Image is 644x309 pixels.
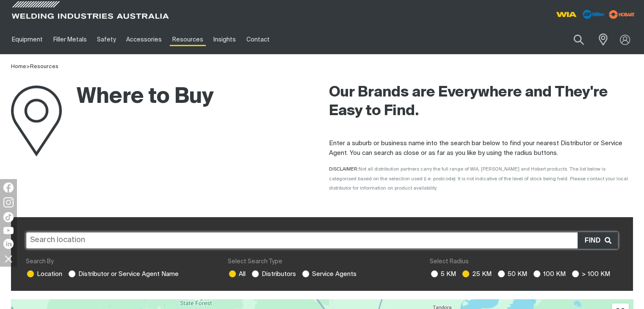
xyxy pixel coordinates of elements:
[11,83,214,111] h1: Where to Buy
[329,167,628,190] span: DISCLAIMER:
[329,167,628,190] span: Not all distribution partners carry the full range of WIA, [PERSON_NAME] and Hobart products. The...
[585,235,605,246] span: Find
[1,251,16,266] img: hide socials
[578,232,618,248] button: Find
[26,257,214,266] div: Search By
[11,64,26,69] a: Home
[430,271,456,277] label: 5 KM
[26,271,62,277] label: Location
[3,197,14,207] img: Instagram
[48,25,91,54] a: Filler Metals
[571,271,610,277] label: > 100 KM
[67,271,179,277] label: Distributor or Service Agent Name
[532,271,566,277] label: 100 KM
[564,30,593,50] button: Search products
[228,257,416,266] div: Select Search Type
[430,257,618,266] div: Select Radius
[329,83,633,121] h2: Our Brands are Everywhere and They're Easy to Find.
[329,139,633,158] p: Enter a suburb or business name into the search bar below to find your nearest Distributor or Ser...
[7,25,48,54] a: Equipment
[241,25,274,54] a: Contact
[301,271,357,277] label: Service Agents
[7,25,480,54] nav: Main
[30,64,58,69] a: Resources
[497,271,527,277] label: 50 KM
[3,182,14,193] img: Facebook
[3,227,14,234] img: YouTube
[606,8,637,21] img: miller
[3,212,14,222] img: TikTok
[251,271,296,277] label: Distributors
[92,25,121,54] a: Safety
[461,271,492,277] label: 25 KM
[167,25,208,54] a: Resources
[208,25,241,54] a: Insights
[554,30,593,50] input: Product name or item number...
[26,64,30,69] span: >
[121,25,167,54] a: Accessories
[26,232,618,249] input: Search location
[3,239,14,249] img: LinkedIn
[228,271,246,277] label: All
